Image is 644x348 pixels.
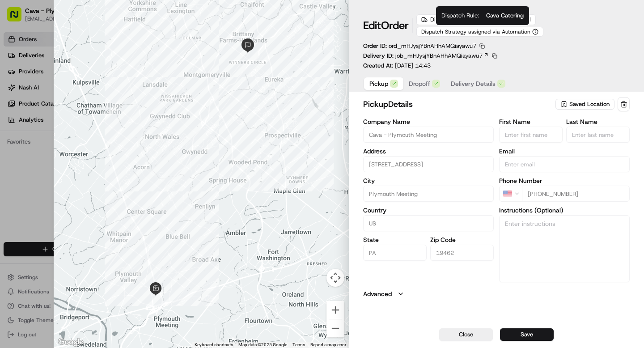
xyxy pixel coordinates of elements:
[363,245,427,261] input: Enter state
[409,79,430,88] span: Dropoff
[500,328,554,341] button: Save
[9,9,27,27] img: Nash
[363,119,494,125] label: Company Name
[381,18,409,33] span: Order
[120,163,123,170] span: •
[395,52,489,60] a: job_mHJysjYBnAHhAMQiayawu7
[5,196,72,212] a: 📗Knowledge Base
[363,289,392,298] label: Advanced
[363,42,476,50] p: Order ID:
[326,319,344,337] button: Zoom out
[19,85,35,102] img: 4920774857489_3d7f54699973ba98c624_72.jpg
[441,12,479,20] span: Dispatch Rule:
[9,130,23,144] img: Grace Nketiah
[18,200,68,209] span: Knowledge Base
[416,14,465,25] div: Dispatched
[310,342,346,347] a: Report a map error
[395,62,431,69] span: [DATE] 14:43
[9,154,23,169] img: Shah Alam
[79,139,97,146] span: [DATE]
[89,222,108,229] span: Pylon
[63,221,108,229] a: Powered byPylon
[125,163,144,170] span: [DATE]
[9,201,16,208] div: 📗
[76,201,83,208] div: 💻
[363,237,427,243] label: State
[499,156,630,172] input: Enter email
[74,139,77,146] span: •
[363,98,554,110] h2: pickup Details
[40,94,123,102] div: We're available if you need us!
[195,342,233,348] button: Keyboard shortcuts
[499,148,630,154] label: Email
[369,79,388,88] span: Pickup
[152,88,163,99] button: Start new chat
[72,196,147,212] a: 💻API Documentation
[363,215,494,231] input: Enter country
[56,336,85,348] a: Open this area in Google Maps (opens a new window)
[28,163,119,170] span: [PERSON_NAME] [PERSON_NAME]
[389,42,476,50] span: ord_mHJysjYBnAHhAMQiayawu7
[28,139,72,146] span: [PERSON_NAME]
[363,289,630,298] button: Advanced
[326,269,344,287] button: Map camera controls
[9,116,57,123] div: Past conversations
[430,237,494,243] label: Zip Code
[363,178,494,184] label: City
[439,328,493,341] button: Close
[499,119,563,125] label: First Name
[292,342,305,347] a: Terms
[139,115,163,125] button: See all
[18,139,25,146] img: 1736555255976-a54dd68f-1ca7-489b-9aae-adbdc363a1c4
[499,178,630,184] label: Phone Number
[421,28,530,35] span: Dispatch Strategy assigned via Automation
[363,127,494,143] input: Enter company name
[499,207,630,213] label: Instructions (Optional)
[9,85,25,102] img: 1736555255976-a54dd68f-1ca7-489b-9aae-adbdc363a1c4
[566,127,630,143] input: Enter last name
[522,186,630,202] input: Enter phone number
[499,127,563,143] input: Enter first name
[56,336,85,348] img: Google
[9,36,163,50] p: Welcome 👋
[363,18,409,33] h1: Edit
[395,52,483,60] span: job_mHJysjYBnAHhAMQiayawu7
[363,186,494,202] input: Enter city
[23,58,148,67] input: Clear
[40,85,147,94] div: Start new chat
[363,52,499,60] div: Delivery ID:
[363,62,431,70] p: Created At:
[326,301,344,319] button: Zoom in
[486,12,524,20] span: Cava Catering
[416,27,543,37] button: Dispatch Strategy assigned via Automation
[363,148,494,154] label: Address
[451,79,496,88] span: Delivery Details
[363,156,494,172] input: 500 W Germantown Pike #520, Plymouth Meeting, PA 19462, USA
[566,119,630,125] label: Last Name
[555,98,616,110] button: Saved Location
[238,342,287,347] span: Map data ©2025 Google
[363,207,494,213] label: Country
[430,245,494,261] input: Enter zip code
[569,100,610,108] span: Saved Location
[85,200,144,209] span: API Documentation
